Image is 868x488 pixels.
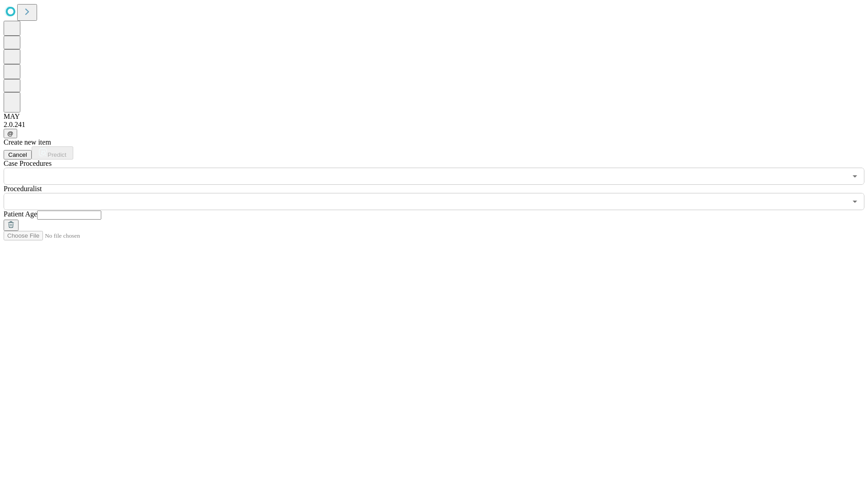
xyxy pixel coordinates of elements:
[47,151,66,158] span: Predict
[32,146,73,160] button: Predict
[4,210,37,218] span: Patient Age
[4,129,17,138] button: @
[4,138,51,146] span: Create new item
[4,121,864,129] div: 2.0.241
[8,151,27,158] span: Cancel
[849,170,861,183] button: Open
[849,195,861,208] button: Open
[7,130,14,137] span: @
[4,150,32,160] button: Cancel
[4,160,52,167] span: Scheduled Procedure
[4,185,42,192] span: Proceduralist
[4,113,864,121] div: MAY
